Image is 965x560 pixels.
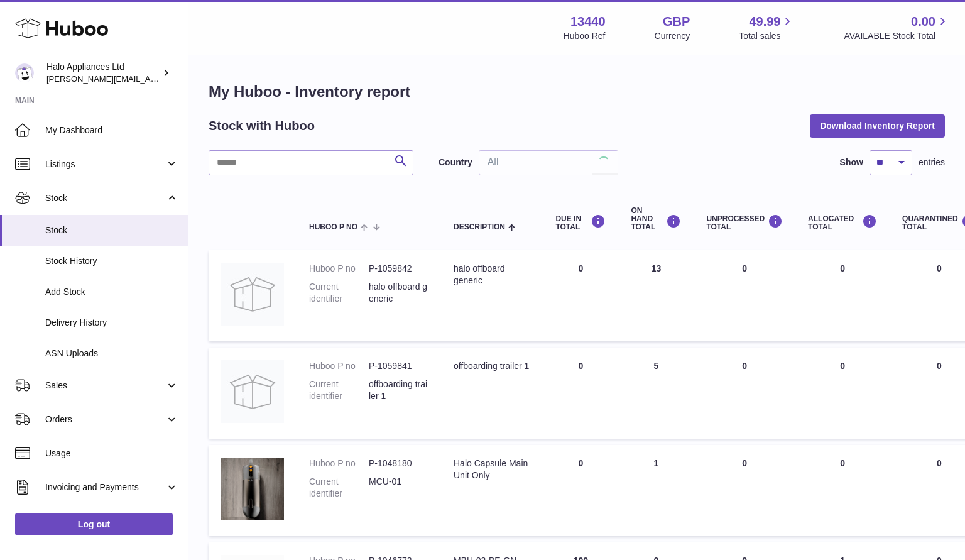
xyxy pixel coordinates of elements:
a: 0.00 AVAILABLE Stock Total [844,13,950,42]
span: Add Stock [45,286,178,298]
h2: Stock with Huboo [209,118,315,135]
dd: halo offboard generic [369,281,428,305]
div: ALLOCATED Total [808,214,877,231]
div: ON HAND Total [631,207,681,232]
strong: 13440 [570,13,606,30]
td: 5 [618,348,694,439]
dt: Current identifier [309,281,369,305]
label: Country [439,156,472,168]
div: Huboo Ref [564,30,606,42]
div: UNPROCESSED Total [706,214,783,231]
dd: P-1048180 [369,458,428,469]
span: 0 [937,263,942,273]
div: Halo Appliances Ltd [46,61,160,85]
td: 0 [795,445,890,536]
span: Invoicing and Payments [45,481,165,493]
a: 49.99 Total sales [739,13,795,42]
td: 0 [543,445,618,536]
dd: offboarding trailer 1 [369,378,428,402]
dt: Current identifier [309,476,369,500]
img: product image [221,263,284,326]
span: Sales [45,380,165,392]
span: [PERSON_NAME][EMAIL_ADDRESS][DOMAIN_NAME] [46,74,252,84]
dd: MCU-01 [369,476,428,500]
span: 0 [937,458,942,468]
dt: Huboo P no [309,263,369,275]
td: 0 [543,348,618,439]
strong: GBP [663,13,690,30]
h1: My Huboo - Inventory report [209,82,945,102]
span: 0 [937,361,942,371]
span: Total sales [739,30,795,42]
td: 0 [543,250,618,341]
div: Halo Capsule Main Unit Only [454,458,530,481]
td: 0 [694,348,795,439]
td: 0 [795,250,890,341]
dt: Current identifier [309,378,369,402]
span: Stock History [45,255,178,267]
div: halo offboard generic [454,263,530,287]
button: Download Inventory Report [810,114,945,137]
span: Orders [45,414,165,425]
span: Usage [45,447,178,459]
span: Huboo P no [309,223,357,231]
div: DUE IN TOTAL [555,214,606,231]
div: Currency [655,30,690,42]
span: Description [454,223,505,231]
span: Listings [45,158,165,170]
dt: Huboo P no [309,360,369,372]
span: Delivery History [45,317,178,329]
span: ASN Uploads [45,348,178,360]
dd: P-1059841 [369,360,428,372]
dt: Huboo P no [309,458,369,469]
td: 13 [618,250,694,341]
td: 1 [618,445,694,536]
span: Stock [45,224,178,236]
img: product image [221,458,284,520]
a: Log out [15,513,173,535]
label: Show [840,156,863,168]
span: entries [919,156,945,168]
img: paul@haloappliances.com [15,63,34,82]
td: 0 [694,445,795,536]
span: 0.00 [911,13,935,30]
span: Stock [45,192,165,204]
td: 0 [795,348,890,439]
span: My Dashboard [45,124,178,136]
span: AVAILABLE Stock Total [844,30,950,42]
td: 0 [694,250,795,341]
div: offboarding trailer 1 [454,360,530,372]
span: 49.99 [749,13,780,30]
img: product image [221,360,284,423]
dd: P-1059842 [369,263,428,275]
